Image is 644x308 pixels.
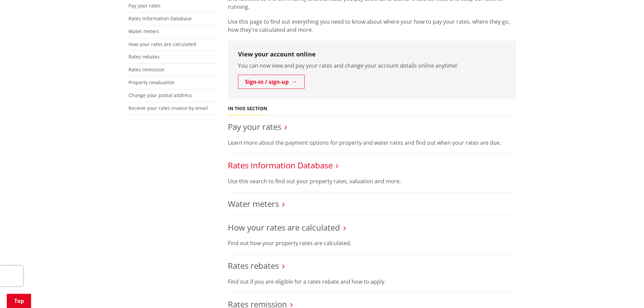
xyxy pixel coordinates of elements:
a: Property revaluation [128,79,175,86]
a: Top [7,294,31,308]
a: Rates rebates [228,260,279,271]
a: Pay your rates [128,2,161,9]
a: Rates Information Database [128,15,192,22]
p: Find out if you are eligible for a rates rebate and how to apply. [228,278,516,286]
a: Rates remission [128,66,165,73]
a: Water meters [228,198,279,209]
p: Find out how your property rates are calculated. [228,239,516,247]
iframe: Messenger Launcher [613,280,637,304]
a: How your rates are calculated [228,222,340,233]
a: Water meters [128,28,159,34]
h3: View your account online [238,51,506,58]
p: Learn more about the payment options for property and water rates and find out when your rates ar... [228,139,516,147]
a: Rates Information Database [228,160,333,171]
a: How your rates are calculated [128,41,196,47]
h5: In this section [228,106,267,112]
p: You can now view and pay your rates and change your account details online anytime! [238,62,506,70]
a: Change your postal address [128,92,192,98]
p: Use this search to find out your property rates, valuation and more. [228,177,516,185]
a: Pay your rates [228,121,281,132]
a: Sign-in / sign-up [238,75,305,89]
a: Receive your rates invoice by email [128,105,208,111]
p: Use this page to find out everything you need to know about where your how to pay your rates, whe... [228,18,516,34]
a: Rates rebates [128,53,160,60]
